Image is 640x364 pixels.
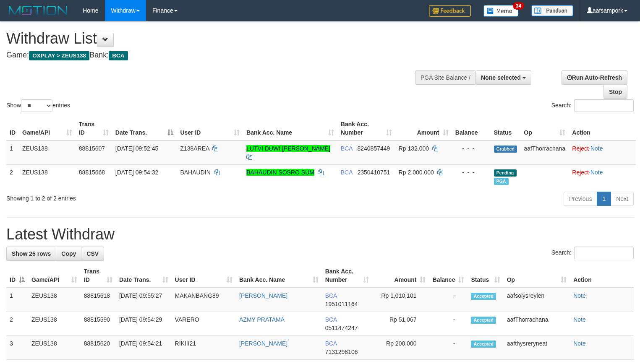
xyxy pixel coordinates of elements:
th: Bank Acc. Name: activate to sort column ascending [236,264,322,288]
td: Rp 200,000 [372,336,429,360]
td: aafThorrachana [504,312,570,336]
span: Rp 132.000 [399,145,429,152]
a: Note [573,340,586,347]
td: aafthysreryneat [504,336,570,360]
span: Copy [61,250,76,257]
td: ZEUS138 [28,312,81,336]
span: BCA [325,316,337,323]
a: CSV [81,247,104,261]
label: Search: [551,99,634,112]
span: Copy 7131298106 to clipboard [325,348,358,355]
span: Copy 0511474247 to clipboard [325,325,358,331]
div: - - - [455,168,487,177]
th: Amount: activate to sort column ascending [395,117,452,140]
span: BCA [109,51,128,60]
span: [DATE] 09:54:32 [115,169,158,176]
span: BCA [325,340,337,347]
th: Action [570,264,634,288]
span: Show 25 rows [12,250,51,257]
a: Note [590,145,603,152]
label: Search: [551,247,634,259]
td: [DATE] 09:54:21 [116,336,172,360]
span: Accepted [471,293,496,300]
th: ID [6,117,19,140]
td: 1 [6,288,28,312]
a: Note [590,169,603,176]
h1: Withdraw List [6,30,418,47]
span: Z138AREA [180,145,209,152]
span: [DATE] 09:52:45 [115,145,158,152]
th: Trans ID: activate to sort column ascending [81,264,116,288]
th: User ID: activate to sort column ascending [177,117,243,140]
div: PGA Site Balance / [415,70,475,85]
th: Op: activate to sort column ascending [504,264,570,288]
th: Trans ID: activate to sort column ascending [76,117,112,140]
td: 88815590 [81,312,116,336]
span: None selected [481,74,521,81]
th: Game/API: activate to sort column ascending [19,117,76,140]
div: - - - [455,144,487,153]
td: 1 [6,140,19,165]
span: 88815607 [79,145,105,152]
img: MOTION_logo.png [6,4,70,17]
td: - [429,288,468,312]
td: · [569,140,636,165]
a: Reject [572,169,589,176]
td: MAKANBANG89 [172,288,236,312]
a: Copy [56,247,81,261]
span: Marked by aafsolysreylen [494,178,509,185]
span: BCA [341,169,353,176]
a: Note [573,316,586,323]
img: Feedback.jpg [429,5,471,17]
a: Show 25 rows [6,247,56,261]
td: [DATE] 09:55:27 [116,288,172,312]
h4: Game: Bank: [6,51,418,60]
th: User ID: activate to sort column ascending [172,264,236,288]
td: [DATE] 09:54:29 [116,312,172,336]
th: ID: activate to sort column descending [6,264,28,288]
span: Copy 1951011164 to clipboard [325,301,358,307]
th: Bank Acc. Number: activate to sort column ascending [322,264,373,288]
span: Copy 2350410751 to clipboard [357,169,390,176]
th: Date Trans.: activate to sort column ascending [116,264,172,288]
a: AZMY PRATAMA [239,316,285,323]
span: Rp 2.000.000 [399,169,434,176]
td: ZEUS138 [28,288,81,312]
span: CSV [86,250,99,257]
select: Showentries [21,99,52,112]
img: panduan.png [531,5,573,16]
th: Date Trans.: activate to sort column descending [112,117,177,140]
button: None selected [475,70,531,85]
td: · [569,164,636,188]
label: Show entries [6,99,70,112]
td: RIKIII21 [172,336,236,360]
span: Accepted [471,341,496,348]
th: Balance: activate to sort column ascending [429,264,468,288]
td: 88815620 [81,336,116,360]
a: LUTVI DUWI [PERSON_NAME] [246,145,330,152]
span: BCA [341,145,353,152]
th: Action [569,117,636,140]
td: ZEUS138 [28,336,81,360]
a: Reject [572,145,589,152]
td: Rp 51,067 [372,312,429,336]
span: Grabbed [494,146,517,153]
td: 88815618 [81,288,116,312]
td: - [429,336,468,360]
th: Game/API: activate to sort column ascending [28,264,81,288]
th: Balance [452,117,491,140]
td: ZEUS138 [19,140,76,165]
td: aafsolysreylen [504,288,570,312]
span: Copy 8240857449 to clipboard [357,145,390,152]
td: aafThorrachana [520,140,569,165]
span: OXPLAY > ZEUS138 [29,51,89,60]
a: Note [573,292,586,299]
span: BCA [325,292,337,299]
a: [PERSON_NAME] [239,340,287,347]
td: VARERO [172,312,236,336]
a: 1 [597,192,611,206]
td: ZEUS138 [19,164,76,188]
th: Amount: activate to sort column ascending [372,264,429,288]
img: Button%20Memo.svg [483,5,519,17]
span: BAHAUDIN [180,169,210,176]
